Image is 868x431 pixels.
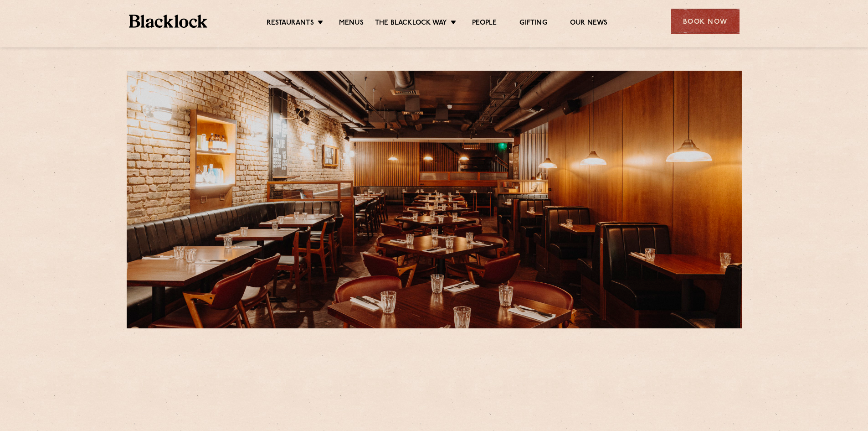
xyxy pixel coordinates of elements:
[267,19,314,29] a: Restaurants
[129,15,208,28] img: BL_Textured_Logo-footer-cropped.svg
[671,9,740,34] div: Book Now
[375,19,447,29] a: The Blacklock Way
[519,19,547,29] a: Gifting
[472,19,497,29] a: People
[570,19,608,29] a: Our News
[339,19,364,29] a: Menus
